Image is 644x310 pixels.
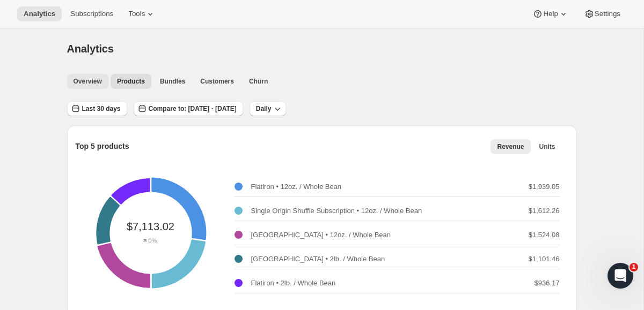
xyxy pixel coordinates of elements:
span: 1 [630,263,638,271]
p: $936.17 [535,278,560,289]
button: Help [526,6,575,21]
span: Customers [200,77,234,86]
span: Products [117,77,145,86]
span: Tools [128,10,145,18]
p: Flatiron • 12oz. / Whole Bean [251,182,342,192]
span: Overview [74,77,102,86]
iframe: Intercom live chat [608,263,633,289]
span: Last 30 days [82,104,121,113]
button: Daily [250,101,287,116]
span: Daily [256,104,272,113]
p: Flatiron • 2lb. / Whole Bean [251,278,336,289]
p: $1,612.26 [529,206,560,216]
span: Revenue [497,142,524,151]
p: Top 5 products [76,141,129,152]
span: Help [543,10,558,18]
p: [GEOGRAPHIC_DATA] • 12oz. / Whole Bean [251,230,391,240]
button: Compare to: [DATE] - [DATE] [134,101,243,116]
span: Units [539,142,555,151]
button: Last 30 days [67,101,127,116]
p: $1,524.08 [529,230,560,240]
span: Bundles [160,77,185,86]
button: Analytics [17,6,62,21]
p: Single Origin Shuffle Subscription • 12oz. / Whole Bean [251,206,422,216]
p: $1,101.46 [529,254,560,264]
span: Analytics [67,43,114,55]
button: Subscriptions [64,6,120,21]
span: Subscriptions [70,10,113,18]
button: Tools [122,6,162,21]
p: [GEOGRAPHIC_DATA] • 2lb. / Whole Bean [251,254,385,264]
span: Churn [249,77,268,86]
span: Analytics [24,10,55,18]
p: $1,939.05 [529,182,560,192]
span: Settings [595,10,620,18]
button: Settings [577,6,627,21]
span: Compare to: [DATE] - [DATE] [149,104,237,113]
